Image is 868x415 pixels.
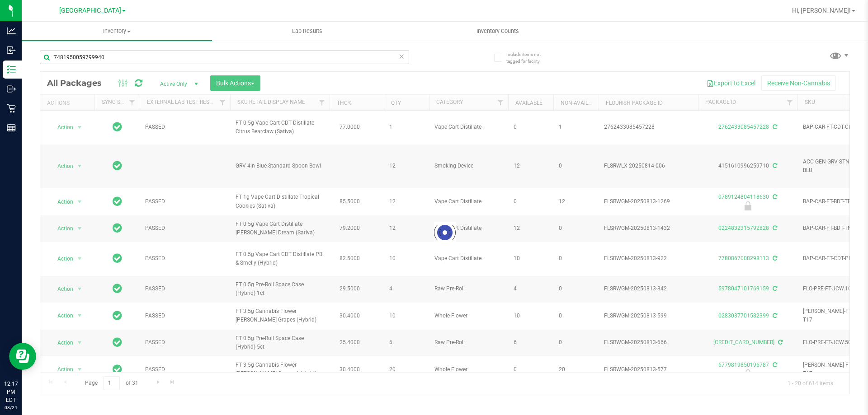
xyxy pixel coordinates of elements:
span: Hi, [PERSON_NAME]! [792,7,851,14]
inline-svg: Inventory [7,65,16,74]
inline-svg: Outbound [7,84,16,93]
a: Inventory Counts [402,22,593,41]
input: Search Package ID, Item Name, SKU, Lot or Part Number... [40,51,409,64]
p: 12:17 PM EDT [4,380,18,404]
p: 08/24 [4,404,18,411]
iframe: Resource center [9,343,36,370]
a: Inventory [22,22,212,41]
span: Inventory Counts [464,27,531,35]
inline-svg: Inbound [7,46,16,55]
span: Clear [398,51,405,62]
inline-svg: Analytics [7,26,16,35]
a: Lab Results [212,22,402,41]
span: Include items not tagged for facility [506,51,552,65]
span: Inventory [22,27,212,35]
span: [GEOGRAPHIC_DATA] [59,7,121,14]
inline-svg: Retail [7,104,16,113]
span: Lab Results [280,27,335,35]
inline-svg: Reports [7,123,16,132]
